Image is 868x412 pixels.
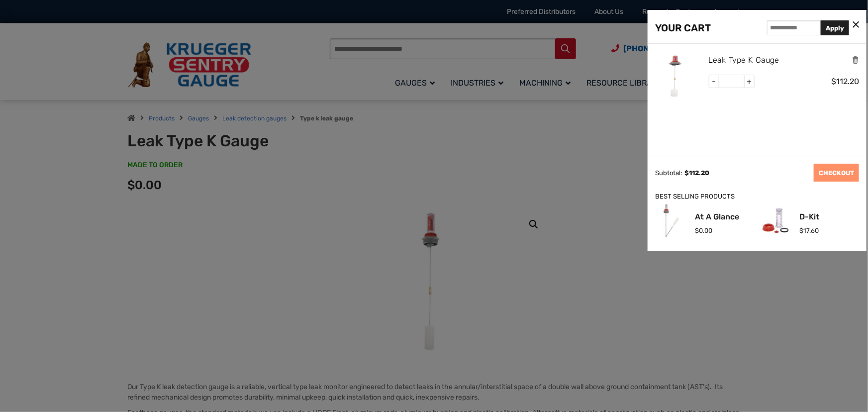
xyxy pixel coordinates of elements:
span: + [744,75,754,88]
div: BEST SELLING PRODUCTS [655,192,859,202]
img: At A Glance [655,205,687,237]
img: Leak Detection Gauge [655,54,700,99]
span: 17.60 [799,227,819,234]
span: $ [684,169,689,177]
img: D-Kit [760,205,792,237]
a: Leak Type K Gauge [709,54,779,67]
a: D-Kit [799,213,819,221]
button: Apply [821,20,849,35]
span: 112.20 [831,77,859,86]
span: 0.00 [695,227,712,234]
span: - [709,75,719,88]
a: CHECKOUT [814,164,859,182]
span: $ [831,77,836,86]
div: YOUR CART [655,20,711,36]
a: Remove this item [852,55,859,65]
a: At A Glance [695,213,739,221]
div: Subtotal: [655,169,682,177]
span: $ [799,227,803,234]
span: 112.20 [684,169,709,177]
span: $ [695,227,699,234]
